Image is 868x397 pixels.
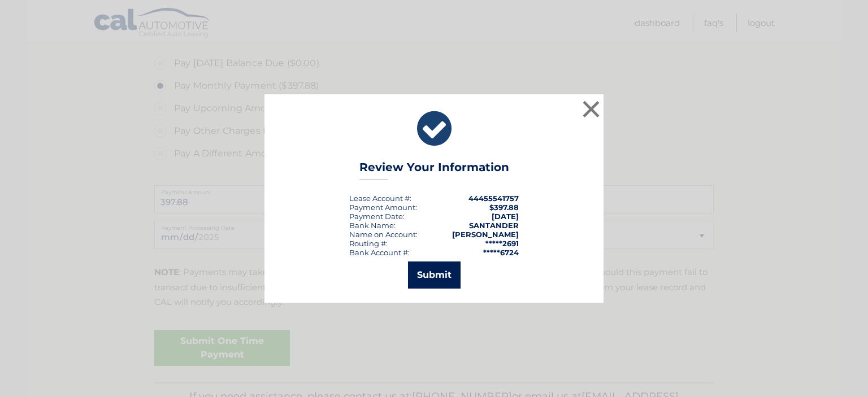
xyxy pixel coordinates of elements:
strong: [PERSON_NAME] [452,230,519,239]
div: Payment Amount: [349,203,417,212]
div: Bank Name: [349,221,396,230]
div: Routing #: [349,239,388,248]
span: [DATE] [492,212,519,221]
h3: Review Your Information [359,160,509,180]
button: Submit [408,261,461,289]
div: Bank Account #: [349,248,410,257]
div: Lease Account #: [349,194,411,203]
button: × [580,98,602,120]
strong: SANTANDER [469,221,519,230]
span: $397.88 [489,203,519,212]
strong: 44455541757 [468,194,519,203]
div: : [349,212,405,221]
div: Name on Account: [349,230,418,239]
span: Payment Date [349,212,403,221]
